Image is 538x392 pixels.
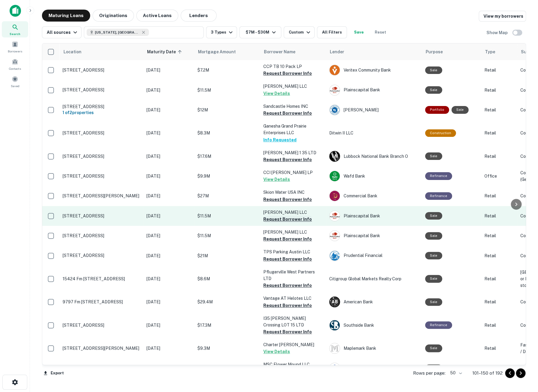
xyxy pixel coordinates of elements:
[508,344,538,373] iframe: Chat Widget
[263,235,312,243] button: Request Borrower Info
[332,153,338,159] p: L N
[288,29,312,36] div: Custom
[63,154,140,159] p: [STREET_ADDRESS]
[329,320,419,331] div: Southside Bank
[425,232,442,240] div: Sale
[194,43,260,60] th: Mortgage Amount
[448,369,463,377] div: 50
[329,130,419,136] p: Ditwin II LLC
[63,67,140,73] p: [STREET_ADDRESS]
[484,153,514,160] p: Retail
[146,193,191,199] p: [DATE]
[329,230,419,241] div: Plainscapital Bank
[371,26,390,38] button: Reset
[197,193,257,199] p: $27M
[2,56,28,72] a: Contacts
[481,43,517,60] th: Type
[263,255,312,263] button: Request Borrower Info
[425,321,452,329] div: This loan purpose was for refinancing
[263,63,323,70] p: CCP TB 10 Pack LP
[197,345,257,352] p: $9.3M
[484,232,514,239] p: Retail
[239,26,281,38] button: $7M - $30M
[197,232,257,239] p: $11.5M
[60,43,143,60] th: Location
[146,130,191,136] p: [DATE]
[330,320,340,330] img: picture
[197,322,257,329] p: $17.3M
[317,26,347,38] button: All Filters
[329,190,419,201] div: Commercial Bank
[146,276,191,282] p: [DATE]
[93,10,134,22] button: Originations
[47,29,79,36] div: All sources
[484,87,514,93] p: Retail
[349,26,368,38] button: Save your search to get updates of matches that match your search criteria.
[425,192,452,200] div: This loan purpose was for refinancing
[484,299,514,305] p: Retail
[425,66,442,74] div: Sale
[63,130,140,136] p: [STREET_ADDRESS]
[426,48,443,55] span: Purpose
[330,251,340,261] img: picture
[63,193,140,199] p: [STREET_ADDRESS][PERSON_NAME]
[263,70,312,77] button: Request Borrower Info
[146,252,191,259] p: [DATE]
[425,212,442,220] div: Sale
[197,299,257,305] p: $29.4M
[197,67,257,73] p: $7.2M
[263,123,323,136] p: Ganesha Grand Prairie Enterprises LLC
[263,282,312,289] button: Request Borrower Info
[263,295,323,302] p: Vantage AT Helotes LLC
[425,344,442,352] div: Sale
[197,107,257,113] p: $12M
[84,26,204,38] button: [US_STATE], [GEOGRAPHIC_DATA]
[197,276,257,282] p: $8.6M
[484,173,514,179] p: Office
[425,275,442,282] div: Sale
[263,229,323,235] p: [PERSON_NAME] LLC
[332,299,338,305] p: A B
[136,10,178,22] button: Active Loans
[263,361,323,368] p: MSC Flower Mound LLC
[329,363,419,373] div: Cogent Bank
[95,30,140,35] span: [US_STATE], [GEOGRAPHIC_DATA]
[329,296,419,307] div: American Bank
[425,152,442,160] div: Sale
[263,189,323,196] p: Skion Water USA INC
[263,176,290,183] button: View Details
[147,48,184,55] span: Maturity Date
[2,73,28,90] a: Saved
[63,104,140,109] p: [STREET_ADDRESS]
[63,109,140,116] h6: 1 of 2 properties
[329,105,419,115] div: [PERSON_NAME]
[472,370,503,377] p: 101–150 of 192
[2,39,28,55] div: Borrowers
[484,67,514,73] p: Retail
[486,29,509,36] h6: Show Map
[63,213,140,219] p: [STREET_ADDRESS]
[484,276,514,282] p: Retail
[330,171,340,181] img: picture
[479,11,526,22] a: View my borrowers
[63,346,140,351] p: [STREET_ADDRESS][PERSON_NAME]
[329,151,419,162] div: Lubbock National Bank Branch O
[263,156,312,163] button: Request Borrower Info
[42,369,65,378] button: Export
[263,302,312,309] button: Request Borrower Info
[146,87,191,93] p: [DATE]
[206,26,237,38] button: 3 Types
[197,87,257,93] p: $11.5M
[330,191,340,201] img: picture
[516,368,525,378] button: Go to next page
[263,169,323,176] p: CCI [PERSON_NAME] LP
[330,231,340,241] img: picture
[63,323,140,328] p: [STREET_ADDRESS]
[485,48,495,55] span: Type
[263,209,323,216] p: [PERSON_NAME] LLC
[263,83,323,90] p: [PERSON_NAME] LLC
[146,299,191,305] p: [DATE]
[413,370,445,377] p: Rows per page:
[197,173,257,179] p: $9.9M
